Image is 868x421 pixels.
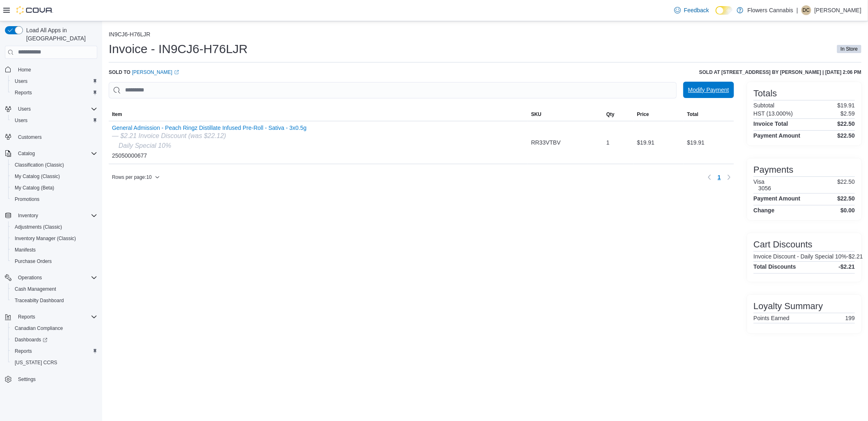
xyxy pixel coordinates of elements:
p: Flowers Cannabis [747,5,793,15]
span: Users [11,116,97,125]
button: Next page [724,172,734,182]
h6: HST (13.000%) [754,110,793,117]
span: Home [15,65,97,75]
span: Canadian Compliance [11,323,97,333]
button: Rows per page:10 [109,172,163,182]
span: Dark Mode [716,15,716,15]
h4: Total Discounts [754,263,796,270]
span: 1 [718,173,721,181]
ul: Pagination for table: MemoryTable from EuiInMemoryTable [714,171,724,184]
p: $2.59 [841,110,855,117]
p: $19.91 [837,102,855,109]
span: Users [11,76,97,86]
span: Reports [11,346,97,356]
a: My Catalog (Beta) [11,183,58,193]
span: Reports [15,89,32,96]
span: Rows per page : 10 [112,174,152,180]
span: Total [687,111,698,118]
button: Traceabilty Dashboard [8,295,101,306]
h6: Sold at [STREET_ADDRESS] by [PERSON_NAME] | [DATE] 2:06 PM [699,69,861,76]
button: Canadian Compliance [8,323,101,334]
span: Catalog [18,150,35,157]
a: Feedback [671,2,712,18]
span: Classification (Classic) [15,162,64,168]
span: My Catalog (Classic) [15,173,60,180]
a: [US_STATE] CCRS [11,358,60,368]
a: Inventory Manager (Classic) [11,234,79,243]
span: Promotions [11,194,97,204]
button: Modify Payment [683,82,734,98]
h6: Points Earned [754,315,790,321]
span: Reports [11,88,97,98]
h1: Invoice - IN9CJ6-H76LJR [109,41,248,57]
a: Purchase Orders [11,256,55,266]
nav: Pagination for table: MemoryTable from EuiInMemoryTable [705,171,734,184]
a: Home [15,65,34,75]
a: Traceabilty Dashboard [11,296,67,305]
span: Purchase Orders [15,258,52,265]
button: Users [15,104,34,114]
span: Inventory Manager (Classic) [11,234,97,243]
h4: -$2.21 [839,263,855,270]
span: Manifests [15,247,36,253]
button: Cash Management [8,283,101,295]
div: Sold to [109,69,179,76]
span: Customers [18,134,42,140]
a: Cash Management [11,284,59,294]
div: $19.91 [634,134,684,151]
h6: Invoice Discount - Daily Special 10% [754,253,847,260]
span: Inventory [18,212,38,219]
svg: External link [174,70,179,75]
a: Users [11,116,31,125]
button: General Admission - Peach Ringz Distillate Infused Pre-Roll - Sativa - 3x0.5g [112,125,306,131]
h4: Payment Amount [754,195,801,202]
button: Settings [2,373,101,385]
button: Customers [2,131,101,143]
span: Reports [15,348,32,354]
h3: Totals [754,89,777,98]
span: Operations [18,274,42,281]
h3: Cart Discounts [754,240,812,249]
button: Qty [603,108,634,121]
span: In Store [841,45,858,53]
button: Adjustments (Classic) [8,221,101,233]
button: Users [2,103,101,115]
div: $19.91 [684,134,734,151]
button: Home [2,64,101,76]
p: $22.50 [837,178,855,192]
a: Dashboards [11,335,51,345]
button: Operations [15,273,45,283]
a: My Catalog (Classic) [11,172,63,181]
a: Reports [11,88,35,98]
h6: 3056 [758,185,771,192]
a: Manifests [11,245,39,255]
span: Reports [18,314,35,320]
button: Previous page [705,172,714,182]
a: [PERSON_NAME]External link [132,69,179,76]
button: Catalog [15,149,38,158]
span: Item [112,111,122,118]
button: [US_STATE] CCRS [8,357,101,368]
button: Total [684,108,734,121]
a: Dashboards [8,334,101,345]
span: Inventory [15,211,97,221]
button: Operations [2,272,101,283]
button: IN9CJ6-H76LJR [109,31,150,38]
h6: Subtotal [754,102,774,109]
span: Manifests [11,245,97,255]
h4: $22.50 [837,132,855,139]
input: This is a search bar. As you type, the results lower in the page will automatically filter. [109,82,677,98]
div: Dikshant Chauhan [801,5,811,15]
span: Traceabilty Dashboard [11,296,97,305]
p: [PERSON_NAME] [814,5,861,15]
button: Reports [2,311,101,323]
h4: $22.50 [837,195,855,202]
span: Purchase Orders [11,256,97,266]
span: RR33VTBV [531,138,561,147]
span: DC [803,5,810,15]
span: Catalog [15,149,97,158]
p: | [796,5,798,15]
span: Operations [15,273,97,283]
span: Cash Management [11,284,97,294]
span: Cash Management [15,286,56,292]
